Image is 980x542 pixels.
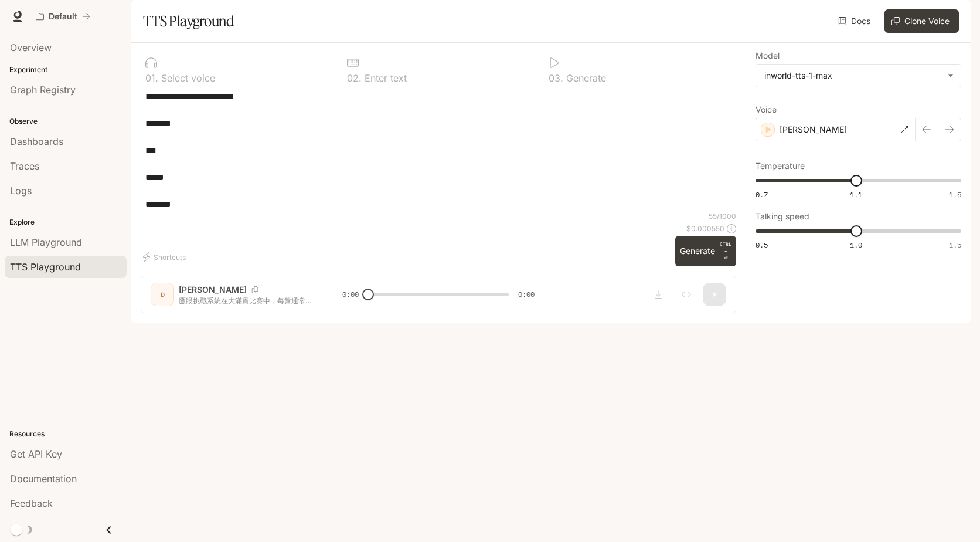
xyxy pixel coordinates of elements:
[720,240,731,255] p: CTRL +
[884,9,959,33] button: Clone Voice
[30,5,96,28] button: All workspaces
[850,240,862,250] span: 1.0
[756,106,777,114] p: Voice
[850,189,862,199] span: 1.1
[563,73,606,83] p: Generate
[764,70,942,82] div: inworld-tts-1-max
[549,73,563,83] p: 0 3 .
[362,73,407,83] p: Enter text
[780,124,847,135] p: [PERSON_NAME]
[836,9,875,33] a: Docs
[141,248,190,266] button: Shortcuts
[756,189,768,199] span: 0.7
[720,240,731,262] p: ⏎
[949,240,961,250] span: 1.5
[949,189,961,199] span: 1.5
[756,240,768,250] span: 0.5
[675,236,736,266] button: GenerateCTRL +⏎
[143,9,234,33] h1: TTS Playground
[49,12,77,22] p: Default
[145,73,158,83] p: 0 1 .
[756,52,780,60] p: Model
[158,73,215,83] p: Select voice
[756,212,809,221] p: Talking speed
[347,73,362,83] p: 0 2 .
[756,162,805,170] p: Temperature
[756,65,961,87] div: inworld-tts-1-max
